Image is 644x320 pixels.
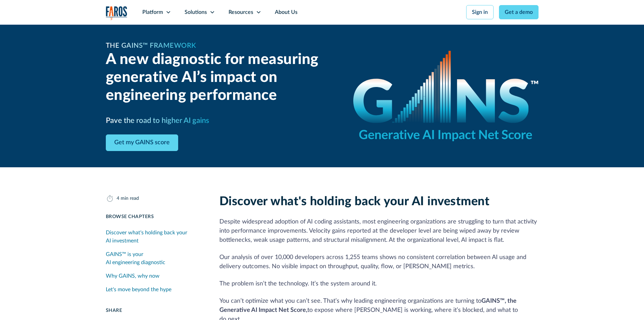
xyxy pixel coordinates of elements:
h2: Discover what's holding back your AI investment [219,194,539,209]
div: 4 [117,195,119,202]
div: min read [121,195,139,202]
div: Browse Chapters [106,213,203,220]
div: GAINS™ is your AI engineering diagnostic [106,250,203,266]
h2: A new diagnostic for measuring generative AI’s impact on engineering performance [106,51,337,104]
div: Why GAINS, why now [106,272,160,280]
a: Let's move beyond the hype [106,283,203,296]
div: Resources [229,8,253,16]
div: Discover what's holding back your AI investment [106,229,203,245]
div: Let's move beyond the hype [106,285,171,294]
a: Why GAINS, why now [106,269,203,283]
div: Platform [142,8,163,16]
h1: The GAINS™ Framework [106,41,196,51]
a: home [106,6,127,20]
a: Get my GAINS score [106,134,178,151]
div: Solutions [185,8,207,16]
img: Logo of the analytics and reporting company Faros. [106,6,127,20]
a: Sign in [466,5,494,19]
p: Despite widespread adoption of AI coding assistants, most engineering organizations are strugglin... [219,217,539,245]
a: Discover what's holding back your AI investment [106,226,203,248]
p: The problem isn’t the technology. It’s the system around it. [219,279,539,289]
strong: GAINS™, the Generative AI Impact Net Score, [219,298,517,313]
a: Get a demo [499,5,539,19]
h3: Pave the road to higher AI gains [106,115,209,126]
img: GAINS - the Generative AI Impact Net Score logo [353,51,539,141]
div: Share [106,307,203,314]
p: Our analysis of over 10,000 developers across 1,255 teams shows no consistent correlation between... [219,253,539,271]
a: GAINS™ is your AI engineering diagnostic [106,248,203,269]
